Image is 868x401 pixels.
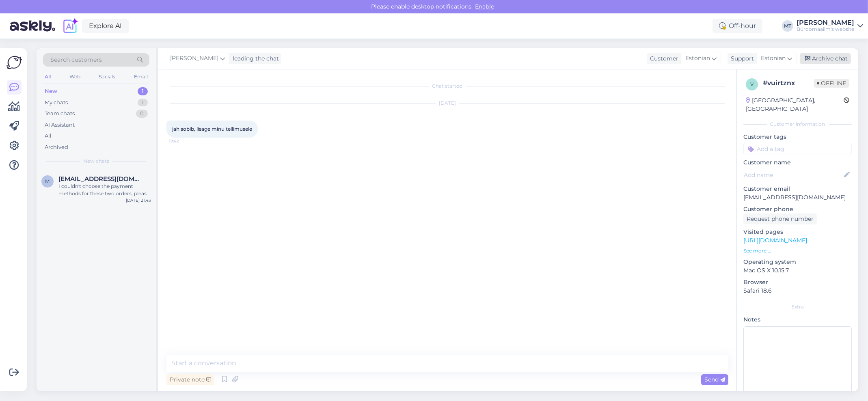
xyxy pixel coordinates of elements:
span: Search customers [50,56,102,64]
span: [PERSON_NAME] [170,54,218,63]
span: mervetalunn1@gmail.com [58,175,143,183]
a: [URL][DOMAIN_NAME] [743,237,807,244]
span: New chats [83,157,109,165]
span: Send [704,376,725,383]
div: [DATE] [166,99,728,107]
div: [DATE] 21:43 [126,197,151,203]
a: Explore AI [82,19,129,33]
p: Notes [743,315,852,324]
div: Socials [97,71,117,82]
div: 1 [138,87,148,95]
div: AI Assistant [45,121,75,129]
div: Request phone number [743,213,817,224]
div: New [45,87,57,95]
div: All [43,71,52,82]
span: v [750,81,754,87]
span: Estonian [685,54,710,63]
p: Mac OS X 10.15.7 [743,266,852,275]
p: Customer phone [743,205,852,213]
p: [EMAIL_ADDRESS][DOMAIN_NAME] [743,193,852,202]
p: See more ... [743,247,852,254]
span: Estonian [761,54,786,63]
div: Customer [647,54,678,63]
p: Customer email [743,185,852,193]
span: m [45,178,50,184]
p: Customer name [743,158,852,167]
div: I couldn't choose the payment methods for these two orders, please cancel them: 2000268608 200026... [58,183,151,197]
p: Visited pages [743,228,852,236]
div: 0 [136,110,148,118]
p: Browser [743,278,852,287]
p: Safari 18.6 [743,287,852,295]
img: explore-ai [62,17,79,34]
div: Support [728,54,754,63]
img: Askly Logo [6,55,22,70]
div: Extra [743,303,852,310]
div: Archived [45,143,68,151]
span: jah sobib, lisage minu tellimusele [172,126,252,132]
span: 19:42 [169,138,199,144]
p: Operating system [743,258,852,266]
div: # vuirtznx [763,78,814,88]
span: Enable [473,3,497,10]
div: Chat started [166,82,728,90]
div: [PERSON_NAME] [797,19,854,26]
p: Customer tags [743,133,852,141]
div: Web [68,71,82,82]
input: Add a tag [743,143,852,155]
span: Offline [814,79,849,88]
div: 1 [138,99,148,107]
div: leading the chat [229,54,279,63]
div: Archive chat [800,53,851,64]
input: Add name [744,170,842,179]
div: MT [782,20,793,32]
div: Email [132,71,149,82]
a: [PERSON_NAME]Büroomaailm's website [797,19,863,32]
div: All [45,132,52,140]
div: Private note [166,374,214,385]
div: [GEOGRAPHIC_DATA], [GEOGRAPHIC_DATA] [746,96,844,113]
div: My chats [45,99,68,107]
div: Büroomaailm's website [797,26,854,32]
div: Off-hour [713,19,762,33]
div: Team chats [45,110,75,118]
div: Customer information [743,121,852,128]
